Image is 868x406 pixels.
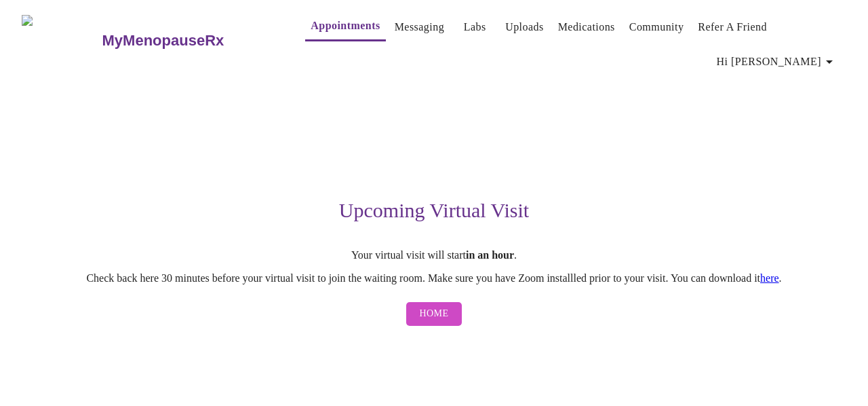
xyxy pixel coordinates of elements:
a: here [760,272,779,284]
h3: MyMenopauseRx [102,32,224,50]
span: Hi [PERSON_NAME] [717,52,837,71]
a: Labs [464,18,486,37]
button: Uploads [500,14,549,41]
button: Labs [453,14,496,41]
p: Your virtual visit will start . [22,249,846,261]
a: Home [403,295,466,333]
a: Uploads [505,18,544,37]
a: Messaging [395,18,444,37]
button: Refer a Friend [692,14,772,41]
a: Refer a Friend [698,18,767,37]
button: Medications [553,14,620,41]
p: Check back here 30 minutes before your virtual visit to join the waiting room. Make sure you have... [22,272,846,284]
a: Appointments [311,16,380,35]
strong: in an hour [466,249,514,261]
a: MyMenopauseRx [100,17,278,64]
button: Messaging [389,14,450,41]
button: Appointments [305,12,385,41]
button: Community [624,14,690,41]
button: Hi [PERSON_NAME] [711,48,843,75]
a: Community [629,18,684,37]
img: MyMenopauseRx Logo [22,15,100,66]
h3: Upcoming Virtual Visit [22,199,846,222]
a: Medications [558,18,615,37]
span: Home [420,306,449,322]
button: Home [406,302,462,326]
